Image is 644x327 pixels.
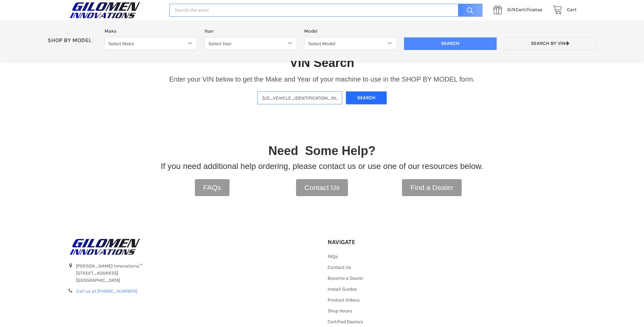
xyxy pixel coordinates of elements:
input: Enter VIN of your machine [257,91,342,105]
a: FAQs [328,254,338,259]
a: Find a Dealer [402,179,462,196]
a: Contact Us [328,264,351,270]
a: GILOMEN INNOVATIONS [68,2,162,19]
p: Enter your VIN below to get the Make and Year of your machine to use in the SHOP BY MODEL form. [169,74,475,84]
a: Search by VIN [504,37,596,50]
button: Search [346,91,387,105]
label: Year [204,28,297,35]
p: Need Some Help? [268,142,375,160]
span: Gift [507,7,516,13]
h5: Navigate [328,238,403,246]
a: Shop Hours [328,308,352,314]
a: Become a Dealer [328,275,363,281]
a: GILOMEN INNOVATIONS [68,238,317,255]
span: Certificates [507,7,542,13]
input: Search [455,4,482,17]
img: GILOMEN INNOVATIONS [68,2,142,19]
p: If you need additional help ordering, please contact us or use one of our resources below. [161,160,483,172]
label: Make [105,28,197,35]
a: Cart [549,6,577,14]
a: Contact Us [296,179,348,196]
p: SHOP BY MODEL [44,37,101,44]
a: Certified Dealers [328,319,363,325]
a: GiftCertificates [490,6,549,14]
a: FAQs [195,179,230,196]
a: Call us at [PHONE_NUMBER] [76,288,137,294]
a: Product Videos [328,297,360,303]
input: Search [404,37,497,50]
h1: VIN Search [290,55,354,70]
span: Cart [567,7,577,13]
address: [PERSON_NAME] Innovations™ [STREET_ADDRESS] [GEOGRAPHIC_DATA] [76,262,316,284]
a: Install Guides [328,286,357,292]
input: Search the store [169,4,482,17]
img: GILOMEN INNOVATIONS [68,238,142,255]
label: Model [304,28,397,35]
